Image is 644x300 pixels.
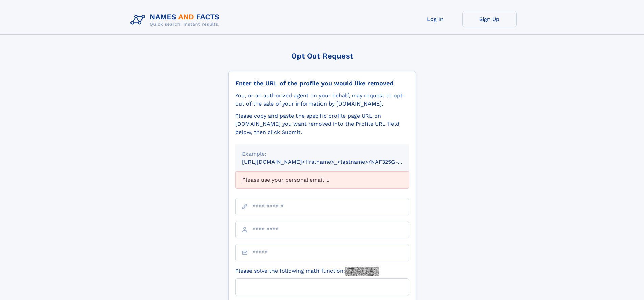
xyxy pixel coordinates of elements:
div: You, or an authorized agent on your behalf, may request to opt-out of the sale of your informatio... [235,92,409,108]
div: Opt Out Request [228,52,416,60]
small: [URL][DOMAIN_NAME]<firstname>_<lastname>/NAF325G-xxxxxxxx [242,159,422,165]
div: Enter the URL of the profile you would like removed [235,79,409,87]
img: Logo Names and Facts [128,11,225,29]
label: Please solve the following math function: [235,267,379,276]
a: Sign Up [462,11,517,27]
div: Example: [242,150,402,158]
div: Please copy and paste the specific profile page URL on [DOMAIN_NAME] you want removed into the Pr... [235,112,409,136]
div: Please use your personal email ... [235,171,409,188]
a: Log In [408,11,462,27]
